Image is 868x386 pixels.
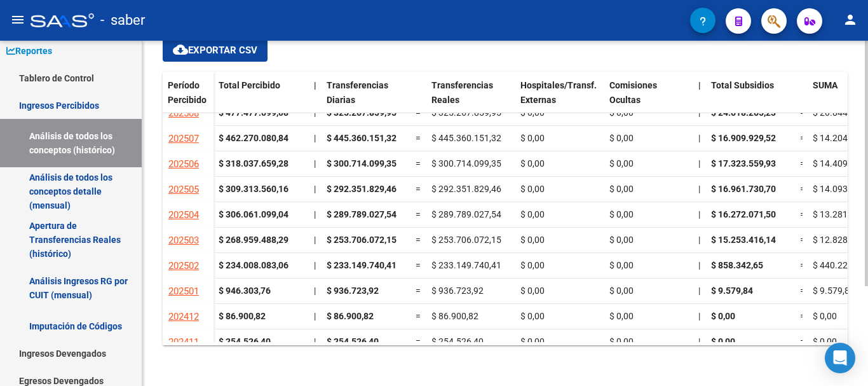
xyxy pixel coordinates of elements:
span: 202506 [168,158,199,170]
span: $ 254.526,40 [431,336,484,347]
span: $ 0,00 [609,133,634,143]
span: 202503 [168,235,199,246]
span: $ 292.351.829,46 [327,184,397,194]
span: Total Percibido [219,80,280,90]
span: = [416,260,421,270]
span: | [314,260,316,270]
span: $ 325.267.859,95 [327,107,397,118]
datatable-header-cell: Hospitales/Transf. Externas [515,72,604,125]
span: 202502 [168,260,199,272]
span: $ 253.706.072,15 [327,235,397,245]
span: $ 445.360.151,32 [327,133,397,143]
span: Transferencias Reales [431,80,493,105]
span: = [800,311,805,321]
span: $ 0,00 [609,260,634,270]
span: = [416,184,421,194]
span: SUMA [813,80,837,90]
span: $ 16.961.730,70 [711,184,776,194]
span: | [314,235,316,245]
span: $ 0,00 [609,158,634,169]
span: $ 0,00 [711,336,735,347]
span: | [698,235,700,245]
datatable-header-cell: Comisiones Ocultas [604,72,693,125]
span: $ 9.579,84 [813,286,855,296]
strong: $ 254.526,40 [219,336,271,347]
span: | [698,80,701,90]
span: | [314,286,316,296]
mat-icon: cloud_download [173,42,188,57]
span: $ 445.360.151,32 [431,133,501,143]
span: $ 16.909.929,52 [711,133,776,143]
datatable-header-cell: | [309,72,322,125]
button: Exportar CSV [163,39,268,62]
span: $ 289.789.027,54 [431,209,501,219]
span: $ 936.723,92 [327,286,379,296]
span: | [698,133,700,143]
span: $ 0,00 [520,158,545,169]
span: 202507 [168,133,199,144]
span: $ 233.149.740,41 [327,260,397,270]
span: $ 858.342,65 [711,260,763,270]
span: = [800,235,805,245]
span: | [698,184,700,194]
span: Período Percibido [168,80,207,105]
strong: $ 234.008.083,06 [219,260,288,270]
div: Open Intercom Messenger [825,343,855,373]
span: | [698,209,700,219]
datatable-header-cell: Período Percibido [163,72,214,125]
span: = [416,158,421,169]
span: 202504 [168,209,199,221]
datatable-header-cell: Transferencias Reales [426,72,515,125]
span: = [800,209,805,219]
strong: $ 309.313.560,16 [219,184,288,194]
span: $ 0,00 [520,184,545,194]
datatable-header-cell: Total Subsidios [706,72,795,125]
datatable-header-cell: Transferencias Diarias [322,72,410,125]
span: $ 300.714.099,35 [327,158,397,169]
span: $ 440.225,97 [813,260,865,270]
span: = [416,286,421,296]
span: 202412 [168,311,199,322]
span: $ 17.323.559,93 [711,158,776,169]
span: Exportar CSV [173,45,257,56]
span: | [698,107,700,118]
span: $ 15.253.416,14 [711,235,776,245]
span: | [314,209,316,219]
span: $ 9.579,84 [711,286,753,296]
span: $ 0,00 [520,235,545,245]
span: = [800,184,805,194]
span: $ 0,00 [711,311,735,321]
span: 202411 [168,336,199,348]
span: | [314,107,316,118]
span: $ 0,00 [609,184,634,194]
span: $ 300.714.099,35 [431,158,501,169]
span: $ 0,00 [609,336,634,347]
span: - saber [100,6,145,34]
span: | [314,311,316,321]
span: $ 0,00 [609,311,634,321]
span: = [416,107,421,118]
span: $ 0,00 [813,336,837,347]
span: = [800,158,805,169]
span: | [698,158,700,169]
span: = [800,260,805,270]
datatable-header-cell: Total Percibido [214,72,309,125]
span: $ 24.618.265,23 [711,107,776,118]
span: | [314,80,316,90]
span: = [800,107,805,118]
span: = [416,336,421,347]
span: $ 325.267.859,95 [431,107,501,118]
span: $ 289.789.027,54 [327,209,397,219]
span: $ 0,00 [520,311,545,321]
span: $ 0,00 [609,235,634,245]
mat-icon: menu [10,12,25,27]
span: = [416,235,421,245]
span: | [698,336,700,347]
span: = [416,311,421,321]
mat-icon: person [843,12,858,27]
strong: $ 318.037.659,28 [219,158,288,169]
span: $ 0,00 [609,209,634,219]
span: Reportes [6,44,52,58]
span: Comisiones Ocultas [609,80,657,105]
span: 202501 [168,286,199,297]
